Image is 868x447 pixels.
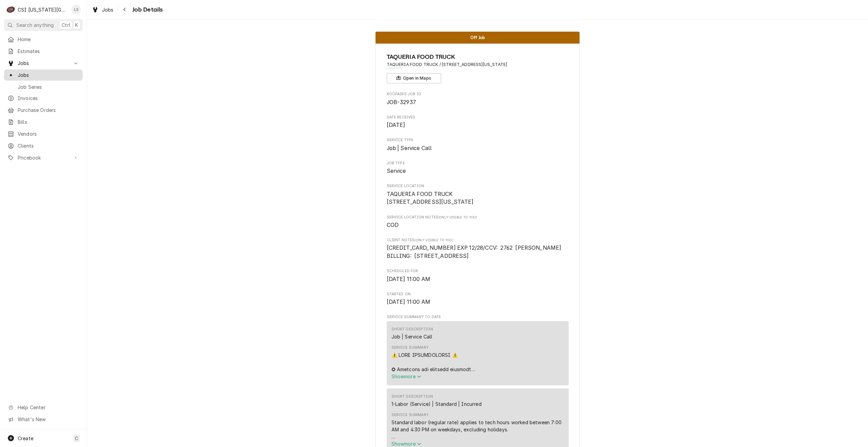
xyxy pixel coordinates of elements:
span: Service [387,168,406,174]
span: Show more [391,374,421,379]
a: Bills [4,116,83,128]
div: Client Information [387,52,569,83]
span: Search anything [16,21,54,29]
div: [object Object] [387,215,569,229]
a: Jobs [4,69,83,81]
a: Clients [4,140,83,151]
span: COD [387,222,399,228]
button: Open in Maps [387,73,441,83]
a: Go to What's New [4,414,83,425]
span: Job | Service Call [387,145,432,151]
span: (Only Visible to You) [438,215,477,219]
span: What's New [18,416,79,423]
span: Job Type [387,167,569,175]
span: Off Job [470,35,485,40]
a: Invoices [4,93,83,104]
span: (Only Visible to You) [415,238,453,242]
span: Bills [18,118,79,126]
div: LS [71,5,81,14]
span: JOB-32937 [387,99,416,105]
span: Address [387,62,569,68]
span: Scheduled For [387,275,569,283]
a: Home [4,34,83,45]
a: Job Series [4,81,83,93]
button: Showmore [391,373,564,380]
button: Search anythingCtrlK [4,19,83,31]
span: Estimates [18,48,79,55]
span: Roopairs Job ID [387,92,569,97]
a: Go to Pricebook [4,152,83,163]
div: Service Summary [391,345,429,350]
span: Roopairs Job ID [387,98,569,106]
div: Lindy Springer's Avatar [71,5,81,14]
div: Job Type [387,161,569,175]
span: Job Details [130,5,163,14]
div: C [6,5,16,14]
span: Name [387,52,569,62]
span: Jobs [18,60,69,67]
div: Job | Service Call [391,333,433,340]
span: Client Notes [387,237,569,243]
span: Clients [18,142,79,149]
div: Service Location [387,183,569,206]
div: ⚠️ LORE IPSUMDOLORSI ⚠️ ✪ Ametcons adi elitsedd eiusmodt ✪ Incidid utlabore etdolor ✪ Magnaa-enim... [391,351,564,373]
span: Service Location [387,190,569,206]
div: Standard labor (regular rate) applies to tech hours worked between 7:00 AM and 4:30 PM on weekday... [391,419,564,440]
span: [DATE] 11:00 AM [387,276,430,282]
span: TAQUERIA FOOD TRUCK [STREET_ADDRESS][US_STATE] [387,191,474,205]
span: Job Type [387,161,569,166]
a: Go to Jobs [4,57,83,69]
span: Invoices [18,95,79,102]
span: Vendors [18,130,79,137]
span: [object Object] [387,244,569,260]
span: Date Received [387,121,569,129]
a: Jobs [89,4,116,15]
span: Scheduled For [387,268,569,274]
span: Service Location Notes [387,215,569,220]
span: C [75,435,78,442]
div: Scheduled For [387,268,569,283]
span: [DATE] [387,122,405,128]
div: 1-Labor (Service) | Standard | Incurred [391,400,482,408]
span: Jobs [18,71,79,79]
span: Service Location [387,183,569,189]
div: Short Description [391,394,433,399]
span: Service Summary To Date [387,314,569,320]
span: [object Object] [387,221,569,229]
div: Date Received [387,115,569,129]
span: [DATE] 11:00 AM [387,299,430,305]
a: Purchase Orders [4,104,83,116]
a: Go to Help Center [4,402,83,413]
span: Job Series [18,83,79,90]
div: Started On [387,292,569,306]
div: Service Type [387,137,569,152]
span: K [75,21,78,29]
span: Pricebook [18,154,69,161]
span: Create [18,435,33,441]
div: Status [375,32,580,44]
span: Service Type [387,137,569,143]
div: Short Description [391,327,433,332]
a: Vendors [4,128,83,139]
span: Jobs [102,6,114,13]
div: CSI Kansas City's Avatar [6,5,16,14]
span: Show more [391,441,421,447]
div: Service Summary [391,412,429,418]
div: [object Object] [387,237,569,260]
span: Started On [387,292,569,297]
span: [CREDIT_CARD_NUMBER] EXP 12/28/CCV: 2762 [PERSON_NAME] BILLING: [STREET_ADDRESS] [387,245,562,259]
span: Help Center [18,404,79,411]
div: CSI [US_STATE][GEOGRAPHIC_DATA] [18,6,68,13]
a: Estimates [4,46,83,57]
span: Purchase Orders [18,106,79,114]
span: Service Type [387,144,569,152]
span: Home [18,36,79,43]
div: Roopairs Job ID [387,92,569,106]
button: Navigate back [119,4,130,15]
span: Started On [387,298,569,306]
span: Ctrl [62,21,70,29]
span: Date Received [387,115,569,120]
